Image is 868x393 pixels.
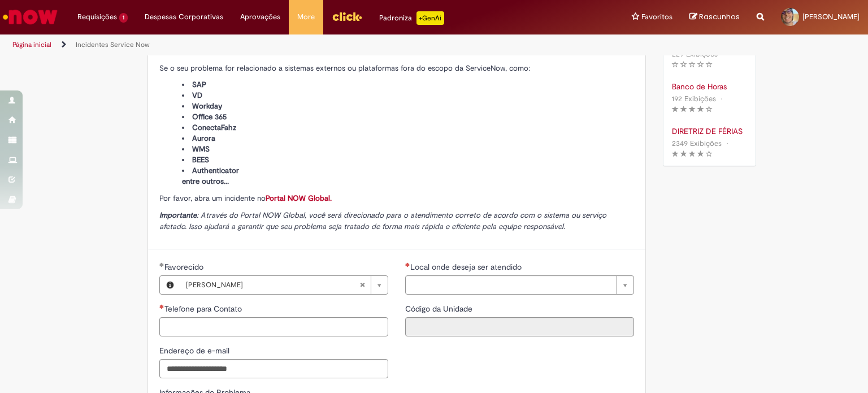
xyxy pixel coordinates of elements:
[192,101,222,111] span: Workday
[182,176,229,186] span: entre outros...
[164,262,206,272] span: Favorecido, Pedro Henrique De Oliveira Alves
[145,11,223,23] span: Despesas Corporativas
[159,359,388,378] input: Endereço de e-mail
[1,6,59,28] img: ServiceNow
[159,317,388,336] input: Telefone para Contato
[119,13,128,23] span: 1
[159,210,606,231] span: : Através do Portal NOW Global, você será direcionado para o atendimento correto de acordo com o ...
[699,11,740,22] span: Rascunhos
[718,91,725,106] span: •
[266,193,332,203] a: Portal NOW Global.
[192,46,224,56] span: Now One
[672,139,722,148] span: 2349 Exibições
[160,276,180,294] button: Favorecido, Visualizar este registro Pedro Henrique De Oliveira Alves
[76,40,150,49] a: Incidentes Service Now
[180,276,388,294] a: [PERSON_NAME]Limpar campo Favorecido
[405,275,634,295] a: Limpar campo Local onde deseja ser atendido
[689,12,740,23] a: Rascunhos
[159,210,197,220] strong: Importante
[802,12,860,21] span: [PERSON_NAME]
[416,11,444,25] p: +GenAi
[186,276,359,294] span: [PERSON_NAME]
[159,193,332,203] span: Por favor, abra um incidente no
[724,136,731,151] span: •
[159,63,530,73] span: Se o seu problema for relacionado a sistemas externos ou plataformas fora do escopo da ServiceNow...
[672,126,747,137] a: DIRETRIZ DE FÉRIAS
[405,262,410,267] span: Necessários
[8,34,570,55] ul: Trilhas de página
[159,346,232,356] span: Endereço de e-mail
[405,317,634,336] input: Código da Unidade
[192,144,210,154] span: WMS
[354,276,371,294] abbr: Limpar campo Favorecido
[192,90,202,100] span: VD
[405,303,475,314] label: Somente leitura - Código da Unidade
[77,11,117,23] span: Requisições
[379,11,444,25] div: Padroniza
[192,123,236,132] span: ConectaFahz
[159,304,164,309] span: Necessários
[192,166,239,175] span: Authenticator
[332,8,362,25] img: click_logo_yellow_360x200.png
[410,262,524,272] span: Necessários - Local onde deseja ser atendido
[192,80,206,89] span: SAP
[297,11,315,23] span: More
[192,155,209,165] span: BEES
[672,81,747,92] a: Banco de Horas
[240,11,280,23] span: Aprovações
[192,133,215,143] span: Aurora
[164,304,244,314] span: Telefone para Contato
[672,94,716,103] span: 192 Exibições
[159,262,164,267] span: Obrigatório Preenchido
[641,11,672,23] span: Favoritos
[405,304,475,314] span: Somente leitura - Código da Unidade
[12,40,51,49] a: Página inicial
[192,112,227,122] span: Office 365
